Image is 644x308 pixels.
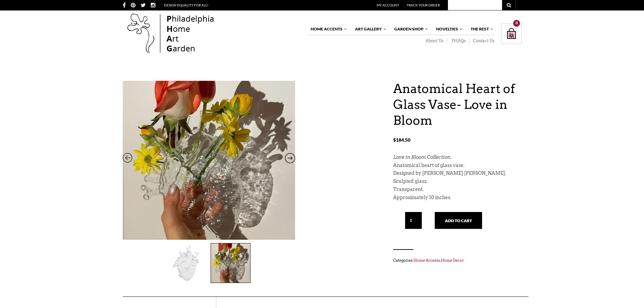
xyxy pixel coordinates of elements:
div: 0 [513,20,520,27]
button: Add to cart [435,212,482,229]
p: Transparent. [393,186,522,194]
a: About Us [421,38,447,44]
a: Art Gallery [352,23,387,35]
a: Track Your Order [407,3,440,7]
a: Contact Us [470,38,495,44]
a: My Account [377,3,399,7]
a: Home Accents [307,23,348,35]
a: Garden Shop [391,23,429,35]
a: Home Accents [413,258,440,263]
h1: Anatomical Heart of Glass Vase- Love in Bloom [393,81,522,128]
span: Categories: , . [393,257,522,264]
p: Designed by [PERSON_NAME] [PERSON_NAME]. [393,169,522,177]
a: The Rest [467,23,494,35]
em: Love in Bloom Collection [393,155,450,160]
a: Home Decor [441,258,464,263]
p: Anatomical heart of glass vase. [393,162,522,170]
span: $ [393,137,396,143]
a: PHAQs [447,38,470,44]
a: Novelties [433,23,463,35]
input: Qty [405,212,422,229]
p: . [393,153,522,162]
p: Sculpted glass. [393,177,522,186]
bdi: 184.50 [393,137,410,143]
p: Approximately 10 inches. [393,194,522,202]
